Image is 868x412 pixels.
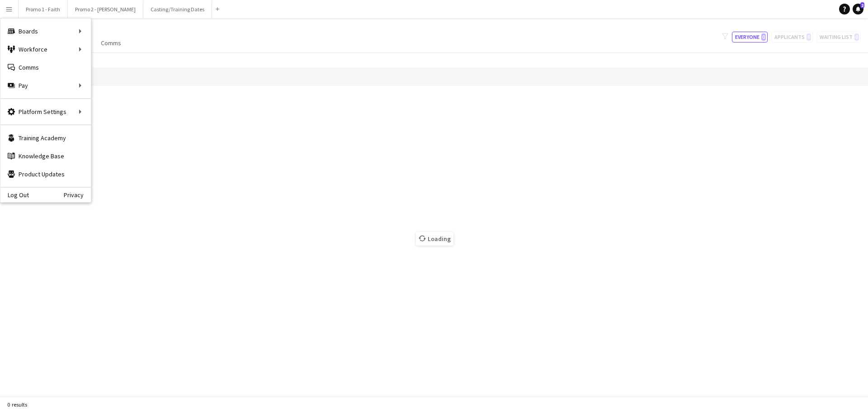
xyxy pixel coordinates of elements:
a: Training Academy [0,129,91,147]
a: Log Out [0,191,29,199]
button: Casting/Training Dates [143,0,212,18]
div: Boards [0,22,91,40]
button: Promo 1 - Faith [19,0,68,18]
div: Platform Settings [0,103,91,121]
a: Comms [0,58,91,76]
span: 0 [761,33,766,41]
a: Product Updates [0,165,91,183]
span: Comms [101,39,121,47]
span: Loading [416,232,453,246]
a: 2 [853,4,863,14]
a: Knowledge Base [0,147,91,165]
div: Workforce [0,40,91,58]
button: Promo 2 - [PERSON_NAME] [68,0,143,18]
span: 2 [860,2,864,8]
button: Everyone0 [732,32,768,43]
a: Comms [97,37,125,49]
div: Pay [0,76,91,95]
a: Privacy [64,191,91,199]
